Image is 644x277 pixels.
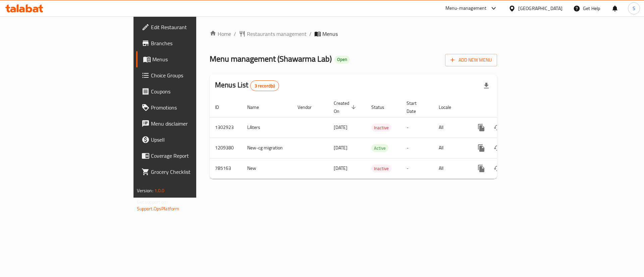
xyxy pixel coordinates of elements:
[151,23,236,31] span: Edit Restaurant
[137,204,179,213] a: Support.OpsPlatform
[322,30,338,38] span: Menus
[445,54,497,66] button: Add New Menu
[401,138,433,158] td: -
[250,80,279,91] div: Total records count
[151,168,236,176] span: Grocery Checklist
[473,140,489,156] button: more
[210,30,497,38] nav: breadcrumb
[473,120,489,136] button: more
[210,51,332,66] span: Menu management ( Shawarma Lab )
[371,144,388,152] span: Active
[242,138,292,158] td: New-cg migration
[136,51,241,67] a: Menus
[445,4,487,12] div: Menu-management
[151,71,236,79] span: Choice Groups
[309,30,312,38] li: /
[450,56,492,64] span: Add New Menu
[136,83,241,99] a: Coupons
[371,165,391,172] span: Inactive
[407,99,425,115] span: Start Date
[433,138,468,158] td: All
[298,103,320,111] span: Vendor
[518,5,562,12] div: [GEOGRAPHIC_DATA]
[334,99,358,115] span: Created On
[489,160,505,177] button: Change Status
[334,143,347,152] span: [DATE]
[334,56,350,64] div: Open
[136,148,241,164] a: Coverage Report
[247,103,268,111] span: Name
[136,35,241,51] a: Branches
[136,19,241,35] a: Edit Restaurant
[151,120,236,128] span: Menu disclaimer
[151,136,236,144] span: Upsell
[151,87,236,95] span: Coupons
[242,158,292,179] td: New
[151,152,236,160] span: Coverage Report
[473,160,489,177] button: more
[401,117,433,138] td: -
[151,103,236,112] span: Promotions
[136,164,241,180] a: Grocery Checklist
[151,39,236,47] span: Branches
[468,97,543,118] th: Actions
[371,103,393,111] span: Status
[478,78,494,94] div: Export file
[334,123,347,132] span: [DATE]
[401,158,433,179] td: -
[136,67,241,83] a: Choice Groups
[334,57,350,62] span: Open
[137,186,153,195] span: Version:
[152,55,236,63] span: Menus
[210,97,543,179] table: enhanced table
[439,103,460,111] span: Locale
[371,164,391,172] div: Inactive
[371,124,391,132] div: Inactive
[215,103,228,111] span: ID
[371,124,391,132] span: Inactive
[215,80,279,91] h2: Menus List
[137,198,168,206] span: Get support on:
[433,117,468,138] td: All
[242,117,292,138] td: LAters
[247,30,307,38] span: Restaurants management
[334,164,347,172] span: [DATE]
[136,132,241,148] a: Upsell
[489,140,505,156] button: Change Status
[136,99,241,116] a: Promotions
[239,30,307,38] a: Restaurants management
[154,186,165,195] span: 1.0.0
[136,116,241,132] a: Menu disclaimer
[633,5,635,12] span: S
[433,158,468,179] td: All
[251,83,279,89] span: 3 record(s)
